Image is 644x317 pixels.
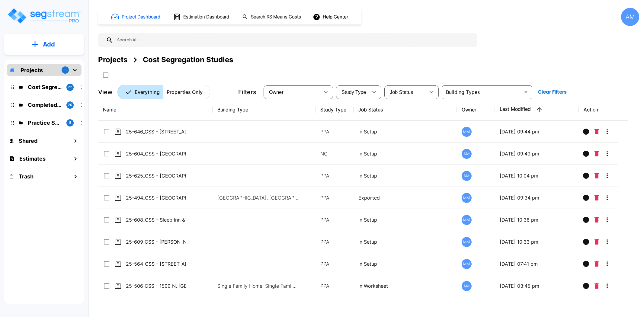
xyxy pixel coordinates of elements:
span: Study Type [341,90,366,95]
p: [DATE] 03:45 pm [500,282,574,290]
div: Projects [98,54,127,65]
p: 25-506_CSS - 1500 N. [GEOGRAPHIC_DATA], [GEOGRAPHIC_DATA] - [GEOGRAPHIC_DATA] Properties - [PERSO... [126,282,186,290]
span: Job Status [390,90,413,95]
img: Logo [7,7,81,24]
input: Building Types [444,88,521,96]
p: View [98,88,113,97]
p: Practice Samples [28,119,62,127]
p: [DATE] 09:44 pm [500,128,574,135]
button: Delete [592,258,601,270]
p: Single Family Home, Single Family Home Site [217,282,299,290]
p: PPA [320,216,349,223]
div: Select [386,84,425,101]
button: Info [580,126,592,138]
div: AM [621,8,639,26]
button: More-Options [601,126,613,138]
div: MM [462,215,472,225]
button: Info [580,236,592,248]
p: PPA [320,128,349,135]
button: Clear Filters [535,86,569,98]
p: 25-604_CSS - [GEOGRAPHIC_DATA], [GEOGRAPHIC_DATA], [GEOGRAPHIC_DATA] - Paradigm Hotels Group - [P... [126,150,186,157]
p: PPA [320,172,349,179]
button: Delete [592,214,601,226]
p: [DATE] 09:49 pm [500,150,574,157]
p: 25-608_CSS - Sleep Inn & Suites [GEOGRAPHIC_DATA], [GEOGRAPHIC_DATA] - Serenity Hosp - [PERSON_NAME] [126,216,186,223]
th: Last Modified [495,99,579,121]
h1: Shared [19,137,37,145]
p: 5 [69,120,71,125]
button: Info [580,170,592,182]
button: Open [522,88,530,96]
th: Action [579,99,628,121]
p: PPA [320,194,349,201]
h1: Estimation Dashboard [183,14,229,21]
button: More-Options [601,170,613,182]
button: More-Options [601,258,613,270]
p: [DATE] 10:36 pm [500,216,574,223]
p: In Setup [358,260,452,267]
p: [DATE] 07:41 pm [500,260,574,267]
button: Delete [592,192,601,204]
button: Delete [592,126,601,138]
button: More-Options [601,214,613,226]
p: PPA [320,238,349,245]
button: Info [580,192,592,204]
p: Properties Only [167,88,203,96]
div: AM [462,281,472,291]
div: MM [462,193,472,203]
button: Info [580,280,592,292]
button: More-Options [601,148,613,160]
p: Add [43,40,55,49]
button: Delete [592,280,601,292]
p: 20 [68,102,72,107]
div: Platform [117,85,210,99]
p: In Setup [358,128,452,135]
div: Cost Segregation Studies [143,54,233,65]
div: MM [462,259,472,269]
div: MM [462,237,472,247]
button: More-Options [601,236,613,248]
button: Info [580,258,592,270]
p: 3 [64,68,66,73]
button: Add [4,36,84,53]
button: Delete [592,148,601,160]
button: More-Options [601,192,613,204]
th: Name [98,99,213,121]
button: Info [580,214,592,226]
p: In Setup [358,216,452,223]
p: Projects [21,66,43,74]
p: Filters [238,88,256,97]
p: [DATE] 10:04 pm [500,172,574,179]
button: Project Dashboard [109,10,164,24]
th: Owner [457,99,495,121]
div: MM [462,127,472,137]
div: Select [265,84,320,101]
button: Estimation Dashboard [171,11,232,23]
button: Delete [592,236,601,248]
button: More-Options [601,280,613,292]
h1: Trash [19,172,34,181]
h1: Project Dashboard [122,14,160,21]
p: NC [320,150,349,157]
p: [DATE] 09:34 pm [500,194,574,201]
p: Cost Segregation Studies [28,83,62,91]
button: Help Center [312,11,351,23]
h1: Search RS Means Costs [251,14,301,21]
p: PPA [320,260,349,267]
div: AM [462,171,472,181]
p: In Worksheet [358,282,452,290]
p: PPA [320,282,349,290]
div: Select [337,84,368,101]
p: 25-609_CSS - [PERSON_NAME] Oshkosh, [GEOGRAPHIC_DATA] - Serenity Hosp - [PERSON_NAME] [126,238,186,245]
p: 25-625_CSS - [GEOGRAPHIC_DATA] [GEOGRAPHIC_DATA], [GEOGRAPHIC_DATA] - Greens Group 11 LLC - [GEOG... [126,172,186,179]
p: Completed Projects [28,101,62,109]
span: Owner [269,90,284,95]
p: In Setup [358,238,452,245]
p: Everything [135,88,160,96]
h1: Estimates [19,155,46,163]
button: Properties Only [163,85,210,99]
button: Delete [592,170,601,182]
th: Building Type [213,99,316,121]
th: Job Status [354,99,457,121]
p: 22 [68,85,72,90]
